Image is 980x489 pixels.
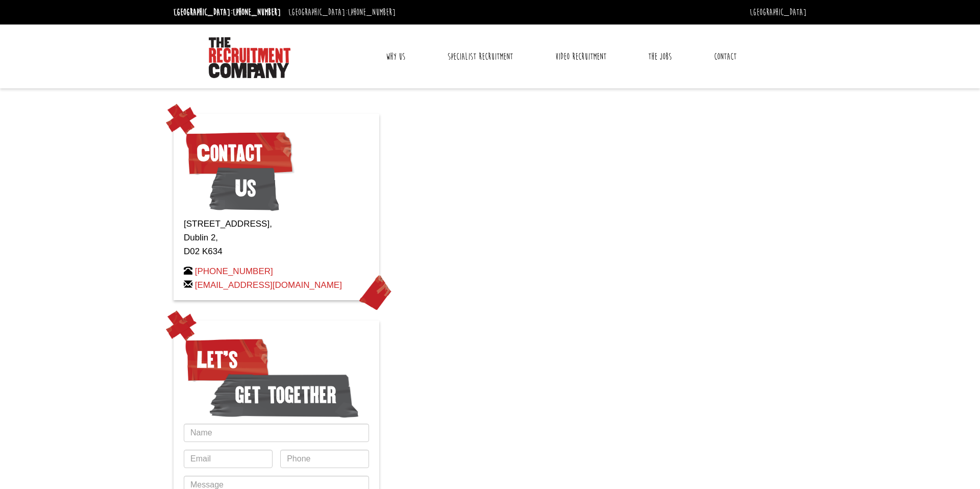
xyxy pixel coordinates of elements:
a: Why Us [378,44,413,69]
a: Contact [706,44,744,69]
li: [GEOGRAPHIC_DATA]: [171,4,283,20]
span: get together [209,370,359,421]
a: Specialist Recruitment [440,44,521,69]
a: [PHONE_NUMBER] [233,7,281,18]
span: Us [209,163,279,214]
p: [STREET_ADDRESS], Dublin 2, D02 K634 [184,217,369,259]
a: [PHONE_NUMBER] [195,266,273,276]
a: The Jobs [641,44,679,69]
img: The Recruitment Company [209,37,290,78]
input: Email [184,450,273,468]
span: Let’s [184,334,270,385]
input: Name [184,424,369,442]
a: [GEOGRAPHIC_DATA] [750,7,806,18]
a: Video Recruitment [548,44,614,69]
span: Contact [184,128,295,179]
li: [GEOGRAPHIC_DATA]: [286,4,398,20]
a: [EMAIL_ADDRESS][DOMAIN_NAME] [195,280,342,290]
input: Phone [280,450,369,468]
a: [PHONE_NUMBER] [348,7,396,18]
